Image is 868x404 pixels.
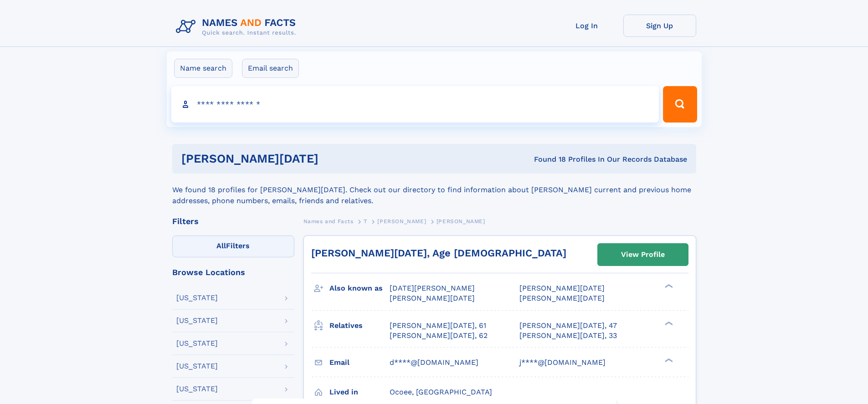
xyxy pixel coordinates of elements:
span: All [216,241,226,250]
a: [PERSON_NAME][DATE], 33 [519,331,617,341]
div: Filters [172,217,294,225]
div: Browse Locations [172,268,294,276]
a: Log In [550,15,623,37]
a: [PERSON_NAME][DATE], 62 [390,331,488,341]
a: Sign Up [623,15,696,37]
span: Ocoee, [GEOGRAPHIC_DATA] [390,388,492,396]
img: Logo Names and Facts [172,15,303,39]
div: [US_STATE] [176,385,218,393]
span: [DATE][PERSON_NAME] [390,284,475,292]
input: search input [171,86,659,123]
div: ❯ [663,320,673,326]
a: [PERSON_NAME][DATE], Age [DEMOGRAPHIC_DATA] [311,247,566,259]
span: [PERSON_NAME][DATE] [519,294,605,302]
div: [US_STATE] [176,363,218,370]
a: [PERSON_NAME] [377,215,426,227]
a: View Profile [598,244,688,266]
span: [PERSON_NAME] [437,218,485,225]
button: Search Button [663,86,697,123]
div: View Profile [621,244,665,265]
label: Name search [174,59,232,78]
div: ❯ [663,283,673,289]
span: [PERSON_NAME] [377,218,426,225]
div: ❯ [663,357,673,363]
h3: Also known as [329,281,390,296]
h3: Relatives [329,318,390,333]
div: We found 18 profiles for [PERSON_NAME][DATE]. Check out our directory to find information about [... [172,174,696,206]
a: Names and Facts [303,215,354,227]
div: [US_STATE] [176,317,218,324]
div: Found 18 Profiles In Our Records Database [426,154,687,164]
div: [US_STATE] [176,294,218,302]
span: [PERSON_NAME][DATE] [519,284,605,292]
span: T [364,218,367,225]
h3: Lived in [329,384,390,400]
h3: Email [329,355,390,370]
a: T [364,215,367,227]
h1: [PERSON_NAME][DATE] [181,153,426,164]
label: Email search [242,59,299,78]
span: [PERSON_NAME][DATE] [390,294,475,302]
a: [PERSON_NAME][DATE], 47 [519,321,617,331]
a: [PERSON_NAME][DATE], 61 [390,321,486,331]
label: Filters [172,235,294,257]
div: [US_STATE] [176,340,218,347]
